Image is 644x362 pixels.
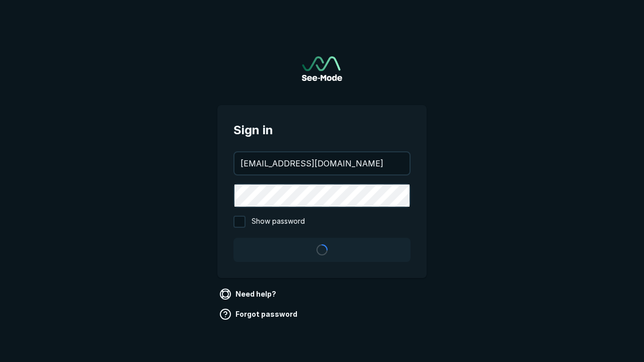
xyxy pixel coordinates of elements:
a: Need help? [217,286,280,302]
span: Sign in [233,121,411,139]
a: Go to sign in [302,56,342,81]
input: your@email.com [234,152,410,174]
a: Forgot password [217,306,301,322]
span: Show password [252,216,305,228]
img: See-Mode Logo [302,56,342,81]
